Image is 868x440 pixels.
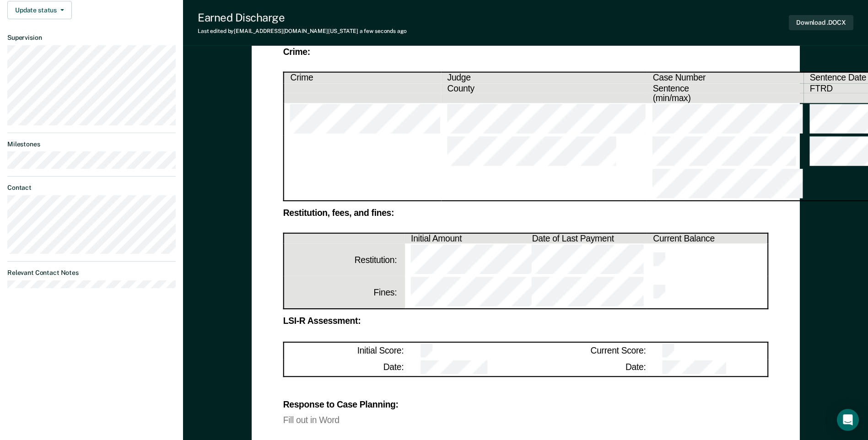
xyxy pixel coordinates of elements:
th: Date: [526,359,647,376]
dt: Contact [7,184,176,192]
button: Update status [7,1,72,19]
th: Initial Score: [283,342,404,359]
button: Download .DOCX [789,15,853,30]
th: Current Score: [526,342,647,359]
th: Case Number [647,73,803,83]
span: a few seconds ago [360,28,407,34]
dt: Supervision [7,34,176,42]
th: Judge [441,73,647,83]
th: Initial Amount [404,233,526,244]
div: Open Intercom Messenger [837,409,859,431]
div: Earned Discharge [198,11,407,24]
th: Crime [283,73,441,83]
div: Last edited by [EMAIL_ADDRESS][DOMAIN_NAME][US_STATE] [198,28,407,34]
th: Date: [283,359,404,376]
th: Restitution: [283,244,404,276]
th: Sentence [647,83,803,93]
div: Response to Case Planning: [283,400,768,408]
dt: Relevant Contact Notes [7,269,176,277]
div: LSI-R Assessment: [283,317,768,325]
div: Crime: [283,48,768,56]
div: Fill out in Word [283,416,768,424]
th: Fines: [283,276,404,309]
div: Restitution, fees, and fines: [283,209,768,217]
th: Current Balance [647,233,768,244]
th: County [441,83,647,93]
th: Date of Last Payment [526,233,647,244]
th: (min/max) [647,93,803,103]
dt: Milestones [7,140,176,148]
